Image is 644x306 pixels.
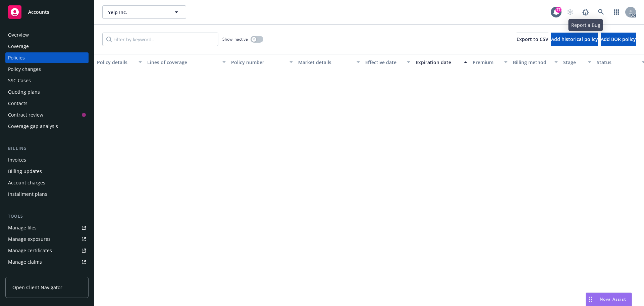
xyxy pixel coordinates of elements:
[365,59,403,66] div: Effective date
[108,9,166,16] span: Yelp Inc.
[5,155,89,165] a: Invoices
[8,234,51,245] div: Manage exposures
[517,33,548,46] button: Export to CSV
[563,59,584,66] div: Stage
[8,87,40,97] div: Quoting plans
[5,245,89,256] a: Manage certificates
[102,33,218,46] input: Filter by keyword...
[473,59,500,66] div: Premium
[8,155,26,165] div: Invoices
[28,9,49,15] span: Accounts
[8,41,29,52] div: Coverage
[102,5,186,19] button: Yelp Inc.
[5,64,89,75] a: Policy changes
[551,36,598,42] span: Add historical policy
[5,177,89,188] a: Account charges
[8,245,52,256] div: Manage certificates
[600,296,626,302] span: Nova Assist
[579,5,592,19] a: Report a Bug
[555,7,561,13] div: 77
[8,64,41,75] div: Policy changes
[5,41,89,52] a: Coverage
[5,98,89,109] a: Contacts
[5,3,89,21] a: Accounts
[97,59,135,66] div: Policy details
[231,59,285,66] div: Policy number
[470,54,510,70] button: Premium
[296,54,363,70] button: Market details
[601,36,636,42] span: Add BOR policy
[563,5,577,19] a: Start snowing
[5,52,89,63] a: Policies
[5,75,89,86] a: SSC Cases
[8,98,28,109] div: Contacts
[601,33,636,46] button: Add BOR policy
[8,189,47,200] div: Installment plans
[8,30,29,40] div: Overview
[222,36,248,42] span: Show inactive
[5,30,89,40] a: Overview
[416,59,460,66] div: Expiration date
[610,5,623,19] a: Switch app
[594,5,608,19] a: Search
[551,33,598,46] button: Add historical policy
[8,52,25,63] div: Policies
[298,59,353,66] div: Market details
[8,121,58,132] div: Coverage gap analysis
[510,54,560,70] button: Billing method
[513,59,550,66] div: Billing method
[5,234,89,245] a: Manage exposures
[586,293,632,306] button: Nova Assist
[12,284,62,291] span: Open Client Navigator
[8,75,31,86] div: SSC Cases
[363,54,413,70] button: Effective date
[8,177,45,188] div: Account charges
[597,59,638,66] div: Status
[5,268,89,279] a: Manage BORs
[5,121,89,132] a: Coverage gap analysis
[228,54,296,70] button: Policy number
[145,54,228,70] button: Lines of coverage
[94,54,145,70] button: Policy details
[5,222,89,233] a: Manage files
[8,257,42,267] div: Manage claims
[5,213,89,220] div: Tools
[5,87,89,97] a: Quoting plans
[8,268,40,279] div: Manage BORs
[5,166,89,177] a: Billing updates
[517,36,548,42] span: Export to CSV
[5,145,89,152] div: Billing
[5,189,89,200] a: Installment plans
[8,110,43,120] div: Contract review
[8,222,37,233] div: Manage files
[5,257,89,267] a: Manage claims
[8,166,42,177] div: Billing updates
[413,54,470,70] button: Expiration date
[586,293,594,306] div: Drag to move
[5,110,89,120] a: Contract review
[147,59,218,66] div: Lines of coverage
[560,54,594,70] button: Stage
